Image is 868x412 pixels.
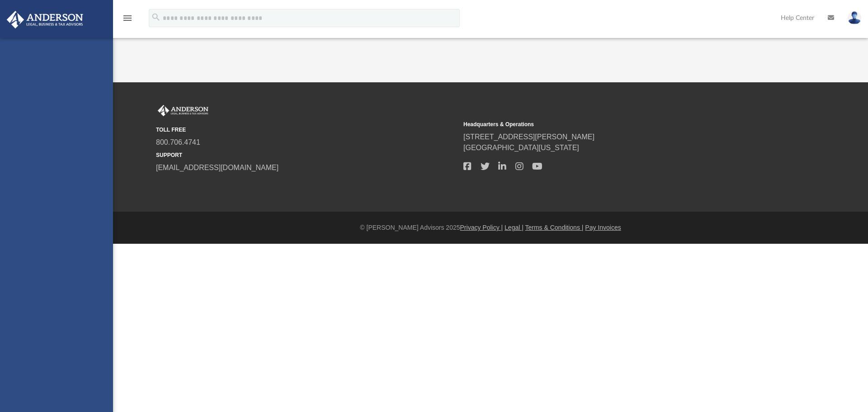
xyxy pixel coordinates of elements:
div: © [PERSON_NAME] Advisors 2025 [113,223,868,232]
a: menu [122,17,133,24]
a: 800.706.4741 [156,138,200,146]
i: search [151,12,161,22]
small: SUPPORT [156,151,457,159]
a: [STREET_ADDRESS][PERSON_NAME] [463,133,594,141]
a: Privacy Policy | [460,224,503,231]
small: TOLL FREE [156,126,457,134]
small: Headquarters & Operations [463,120,764,128]
img: Anderson Advisors Platinum Portal [4,11,86,28]
a: [GEOGRAPHIC_DATA][US_STATE] [463,144,579,152]
a: Pay Invoices [585,224,621,231]
a: [EMAIL_ADDRESS][DOMAIN_NAME] [156,164,278,171]
a: Terms & Conditions | [525,224,584,231]
img: Anderson Advisors Platinum Portal [156,105,210,117]
a: Legal | [505,224,524,231]
i: menu [122,13,133,24]
img: User Pic [848,11,861,24]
